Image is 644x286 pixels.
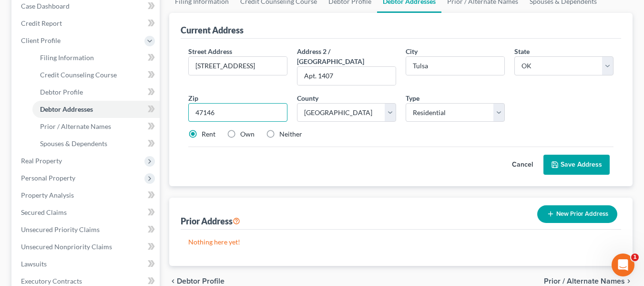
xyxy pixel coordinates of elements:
span: Credit Report [21,19,62,27]
label: Own [240,129,255,139]
input: Enter city... [406,57,504,75]
span: Debtor Addresses [40,105,93,113]
a: Lawsuits [13,255,160,273]
input: XXXXX [188,103,287,122]
a: Debtor Profile [32,84,160,101]
div: Prior Address [181,215,240,227]
i: chevron_left [169,277,177,285]
span: Secured Claims [21,208,67,216]
span: Debtor Profile [40,88,83,96]
span: Real Property [21,157,62,165]
a: Unsecured Priority Claims [13,221,160,238]
span: Street Address [188,47,232,55]
a: Credit Report [13,15,160,32]
input: -- [297,67,396,85]
span: Case Dashboard [21,2,70,10]
a: Spouses & Dependents [32,135,160,152]
span: Filing Information [40,53,94,62]
p: Nothing here yet! [188,237,613,247]
button: Prior / Alternate Names chevron_right [544,277,633,285]
a: Debtor Addresses [32,101,160,118]
label: Rent [202,129,215,139]
a: Prior / Alternate Names [32,118,160,135]
span: Lawsuits [21,260,47,268]
label: Address 2 / [GEOGRAPHIC_DATA] [297,46,396,66]
button: New Prior Address [537,205,617,223]
span: Property Analysis [21,191,74,199]
input: Enter street address [189,57,287,75]
label: Type [406,93,419,103]
button: Save Address [543,155,610,175]
span: Unsecured Priority Claims [21,225,100,233]
span: Executory Contracts [21,277,82,285]
button: Cancel [501,155,543,174]
span: Unsecured Nonpriority Claims [21,243,112,251]
button: chevron_left Debtor Profile [169,277,225,285]
label: Neither [279,129,302,139]
span: Personal Property [21,174,75,182]
span: Debtor Profile [177,277,225,285]
span: State [514,47,530,55]
span: Prior / Alternate Names [544,277,625,285]
a: Property Analysis [13,187,160,204]
span: Spouses & Dependents [40,139,107,148]
div: Current Address [181,24,244,36]
span: County [297,94,318,102]
a: Secured Claims [13,204,160,221]
span: Prior / Alternate Names [40,122,111,130]
i: chevron_right [625,277,633,285]
span: Credit Counseling Course [40,71,117,79]
a: Unsecured Nonpriority Claims [13,238,160,255]
span: Zip [188,94,198,102]
span: Client Profile [21,36,61,44]
a: Filing Information [32,49,160,66]
span: City [406,47,418,55]
iframe: Intercom live chat [612,254,634,276]
span: 1 [631,254,639,261]
a: Credit Counseling Course [32,66,160,84]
